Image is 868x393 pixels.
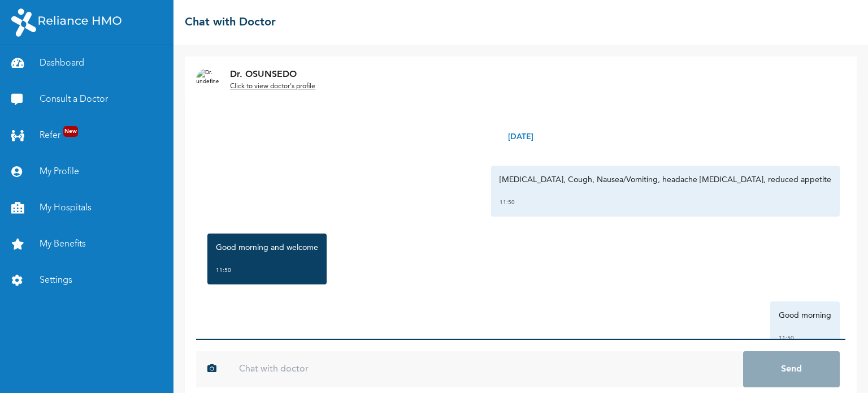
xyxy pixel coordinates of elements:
[779,332,831,344] div: 11:50
[230,68,315,81] p: Dr. OSUNSEDO
[508,131,533,143] p: [DATE]
[185,14,276,31] h2: Chat with Doctor
[779,310,831,321] p: Good morning
[743,351,840,387] button: Send
[500,174,831,185] p: [MEDICAL_DATA], Cough, Nausea/Vomiting, headache [MEDICAL_DATA], reduced appetite
[196,68,219,91] img: Dr. undefined`
[11,8,121,37] img: RelianceHMO's Logo
[500,197,831,208] div: 11:50
[230,83,315,90] u: Click to view doctor's profile
[216,242,318,253] p: Good morning and welcome
[63,126,78,137] span: New
[216,265,318,276] div: 11:50
[228,351,743,387] input: Chat with doctor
